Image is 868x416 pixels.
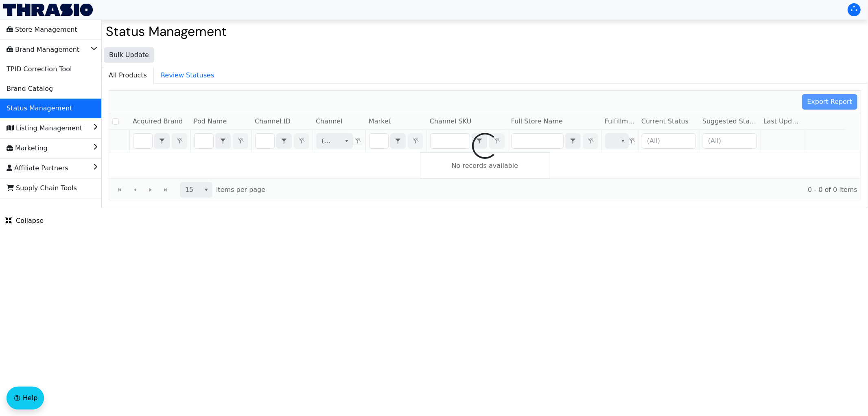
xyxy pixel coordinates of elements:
[7,82,53,95] span: Brand Catalog
[7,387,44,409] button: Help floatingactionbutton
[102,67,153,84] span: All Products
[23,393,37,403] span: Help
[7,162,68,175] span: Affiliate Partners
[7,122,82,135] span: Listing Management
[154,67,221,84] span: Review Statuses
[7,102,72,115] span: Status Management
[7,23,77,36] span: Store Management
[106,24,864,39] h2: Status Management
[104,47,154,63] button: Bulk Update
[109,50,149,60] span: Bulk Update
[5,216,44,226] span: Collapse
[7,63,72,76] span: TPID Correction Tool
[3,4,93,16] img: Thrasio Logo
[7,142,48,155] span: Marketing
[7,182,77,195] span: Supply Chain Tools
[7,43,79,56] span: Brand Management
